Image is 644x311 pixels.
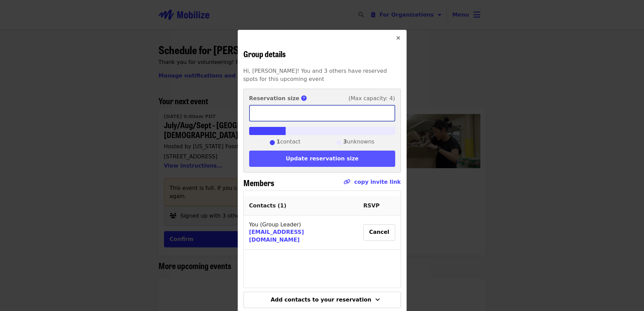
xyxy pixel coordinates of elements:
strong: Reservation size [249,95,300,102]
span: Hi, [PERSON_NAME]! You and 3 others have reserved spots for this upcoming event [243,68,387,82]
span: unknowns [343,138,374,148]
i: angle-down icon [375,296,380,303]
span: contact [277,138,301,148]
i: circle-question icon [301,95,307,102]
i: link icon [343,179,350,185]
button: Close [390,30,406,46]
button: Add contacts to your reservation [243,292,401,308]
i: times icon [396,35,400,41]
span: Add contacts to your reservation [271,296,372,303]
a: copy invite link [354,179,401,185]
button: Update reservation size [249,151,395,167]
span: Click to copy link! [343,178,401,191]
button: Cancel [363,224,395,241]
th: RSVP [358,196,401,216]
span: Members [243,177,274,188]
strong: 3 [343,138,347,145]
td: You (Group Leader) [244,216,358,250]
span: (Max capacity: 4) [349,94,395,103]
span: This is the number of group members you reserved spots for. [301,95,311,102]
th: Contacts ( 1 ) [244,196,358,216]
span: Group details [243,48,286,60]
a: [EMAIL_ADDRESS][DOMAIN_NAME] [249,229,304,243]
strong: 1 [277,138,280,145]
